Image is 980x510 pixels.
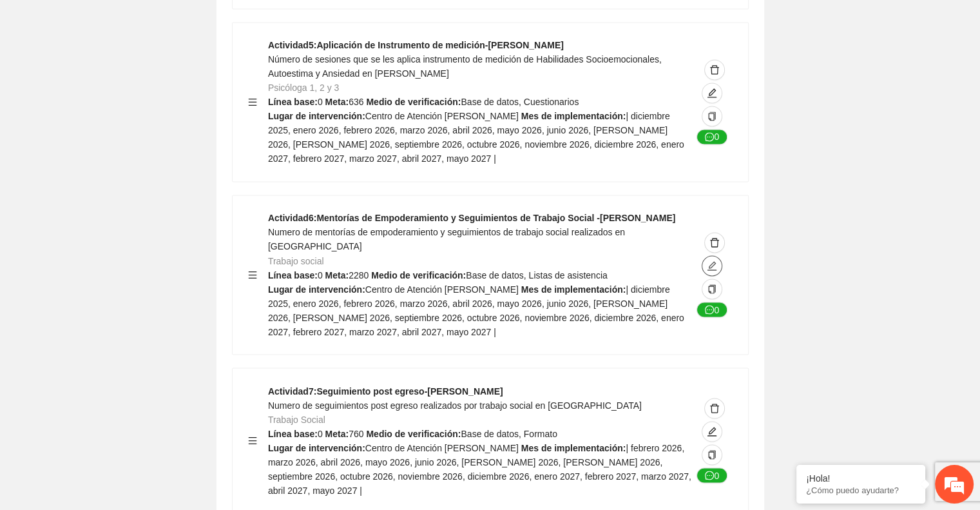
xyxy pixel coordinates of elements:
[366,97,461,107] strong: Medio de verificación:
[461,428,557,438] span: Base de datos, Formato
[268,97,318,107] strong: Línea base:
[704,232,725,253] button: delete
[707,112,716,122] span: copy
[806,473,916,484] div: ¡Hola!
[704,398,725,418] button: delete
[461,97,579,107] span: Base de datos, Cuestionarios
[521,111,626,121] strong: Mes de implementación:
[349,270,369,280] span: 2280
[707,284,716,295] span: copy
[6,352,245,397] textarea: Escriba su mensaje y pulse “Intro”
[318,428,323,438] span: 0
[268,83,340,93] span: Psicóloga 1, 2 y 3
[365,284,519,294] span: Centro de Atención [PERSON_NAME]
[702,426,722,436] span: edit
[466,270,607,280] span: Base de datos, Listas de asistencia
[268,414,325,424] span: Trabajo Social
[248,436,257,445] span: menu
[697,302,727,317] button: message0
[268,270,318,280] strong: Línea base:
[521,284,626,294] strong: Mes de implementación:
[349,428,363,438] span: 760
[325,428,349,438] strong: Meta:
[371,270,466,280] strong: Medio de verificación:
[806,485,916,495] p: ¿Cómo puedo ayudarte?
[268,442,365,453] strong: Lugar de intervención:
[366,428,461,438] strong: Medio de verificación:
[268,213,675,223] strong: Actividad 6 : Mentorías de Empoderamiento y Seguimientos de Trabajo Social -[PERSON_NAME]
[268,400,642,410] span: Numero de seguimientos post egreso realizados por trabajo social en [GEOGRAPHIC_DATA]
[705,403,724,413] span: delete
[702,88,722,98] span: edit
[704,59,725,80] button: delete
[67,66,216,83] div: Chatee con nosotros ahora
[325,97,349,107] strong: Meta:
[268,386,503,396] strong: Actividad 7 : Seguimiento post egreso-[PERSON_NAME]
[702,260,722,271] span: edit
[697,129,727,144] button: message0
[268,111,365,121] strong: Lugar de intervención:
[702,255,722,276] button: edit
[268,428,318,438] strong: Línea base:
[697,467,727,483] button: message0
[702,421,722,442] button: edit
[707,450,716,460] span: copy
[365,111,519,121] span: Centro de Atención [PERSON_NAME]
[268,54,662,79] span: Número de sesiones que se les aplica instrumento de medición de Habilidades Socioemocionales, Aut...
[702,444,722,465] button: copy
[705,471,714,481] span: message
[365,442,519,453] span: Centro de Atención [PERSON_NAME]
[349,97,363,107] span: 636
[318,97,323,107] span: 0
[702,279,722,299] button: copy
[268,227,625,251] span: Numero de mentorías de empoderamiento y seguimientos de trabajo social realizados en [GEOGRAPHIC_...
[705,237,724,248] span: delete
[268,284,365,294] strong: Lugar de intervención:
[318,270,323,280] span: 0
[521,442,626,453] strong: Mes de implementación:
[325,270,349,280] strong: Meta:
[702,83,722,103] button: edit
[705,132,714,142] span: message
[268,40,564,50] strong: Actividad 5 : Aplicación de Instrumento de medición-[PERSON_NAME]
[75,172,178,302] span: Estamos en línea.
[248,270,257,279] span: menu
[248,97,257,106] span: menu
[705,305,714,315] span: message
[211,6,242,37] div: Minimizar ventana de chat en vivo
[705,64,724,75] span: delete
[268,255,324,266] span: Trabajo social
[702,106,722,126] button: copy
